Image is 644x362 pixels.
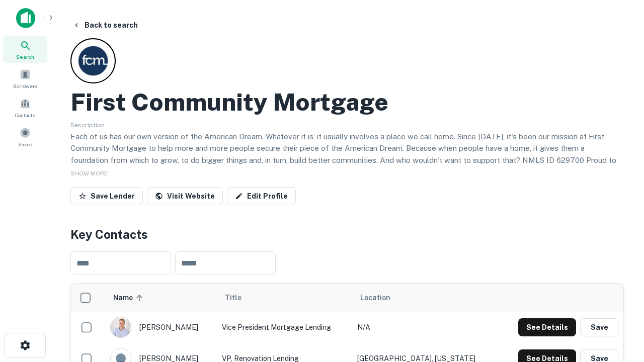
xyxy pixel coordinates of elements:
[110,317,212,338] div: [PERSON_NAME]
[360,292,390,304] span: Location
[105,284,217,312] th: Name
[111,317,131,337] img: 1520878720083
[594,249,644,298] iframe: Chat Widget
[16,53,34,61] span: Search
[70,122,105,129] span: Description
[15,111,35,119] span: Contacts
[13,82,37,90] span: Borrowers
[3,94,47,121] a: Contacts
[227,187,296,205] a: Edit Profile
[70,225,624,243] h4: Key Contacts
[352,312,498,343] td: N/A
[518,318,576,336] button: See Details
[18,140,33,148] span: Saved
[70,187,143,205] button: Save Lender
[70,87,388,117] h2: First Community Mortgage
[70,131,624,178] p: Each of us has our own version of the American Dream. Whatever it is, it usually involves a place...
[225,292,255,304] span: Title
[217,312,352,343] td: Vice President Mortgage Lending
[217,284,352,312] th: Title
[3,65,47,92] a: Borrowers
[352,284,498,312] th: Location
[580,318,618,336] button: Save
[70,170,108,177] span: SHOW MORE
[68,16,142,34] button: Back to search
[3,36,47,63] a: Search
[3,123,47,150] a: Saved
[16,8,35,28] img: capitalize-icon.png
[147,187,223,205] a: Visit Website
[113,292,146,304] span: Name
